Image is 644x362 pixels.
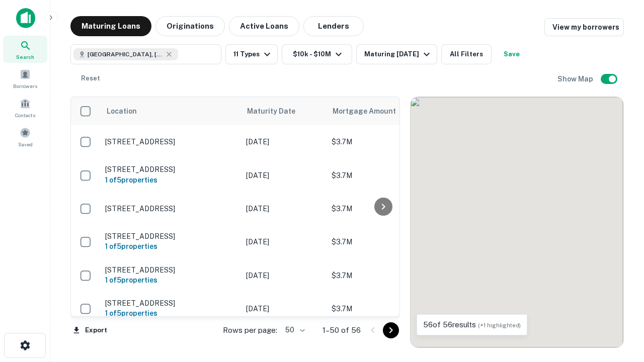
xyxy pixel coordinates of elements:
iframe: Chat Widget [594,249,644,298]
h6: 1 of 5 properties [105,308,236,319]
div: 50 [281,323,306,337]
p: [STREET_ADDRESS] [105,265,236,275]
a: View my borrowers [544,18,624,36]
div: Maturing [DATE] [364,48,433,60]
p: [DATE] [246,136,321,147]
h6: 1 of 5 properties [105,174,236,186]
p: [STREET_ADDRESS] [105,204,236,213]
p: 56 of 56 results [423,319,521,331]
p: [DATE] [246,203,321,214]
a: Borrowers [3,65,47,92]
th: Location [100,97,241,125]
span: (+1 highlighted) [478,322,521,328]
span: [GEOGRAPHIC_DATA], [GEOGRAPHIC_DATA] [88,50,163,59]
button: Lenders [303,16,364,36]
span: Contacts [15,111,35,119]
p: [STREET_ADDRESS] [105,299,236,308]
p: $3.7M [332,170,432,181]
h6: Show Map [557,73,595,84]
button: Reset [74,68,107,88]
button: $10k - $10M [282,44,352,64]
button: All Filters [441,44,492,64]
button: Originations [155,16,225,36]
img: capitalize-icon.png [16,8,35,28]
span: Mortgage Amount [333,105,409,117]
span: Search [16,53,34,61]
h6: 1 of 5 properties [105,275,236,286]
button: 11 Types [225,44,278,64]
p: $3.7M [332,303,432,314]
a: Saved [3,123,47,150]
a: Contacts [3,94,47,121]
p: $3.7M [332,136,432,147]
span: Location [106,105,137,117]
p: $3.7M [332,236,432,247]
button: Go to next page [383,322,399,338]
span: Borrowers [13,82,37,90]
p: Rows per page: [223,324,277,336]
button: Active Loans [229,16,299,36]
p: [STREET_ADDRESS] [105,165,236,174]
p: [DATE] [246,170,321,181]
p: $3.7M [332,270,432,281]
p: $3.7M [332,203,432,214]
button: Maturing Loans [70,16,151,36]
p: [STREET_ADDRESS] [105,137,236,146]
button: Maturing [DATE] [356,44,437,64]
th: Mortgage Amount [327,97,437,125]
div: 0 0 [411,97,623,347]
p: 1–50 of 56 [323,324,361,336]
th: Maturity Date [241,97,327,125]
span: Saved [18,140,33,148]
p: [DATE] [246,236,321,247]
button: Save your search to get updates of matches that match your search criteria. [496,44,528,64]
p: [STREET_ADDRESS] [105,232,236,241]
p: [DATE] [246,303,321,314]
p: [DATE] [246,270,321,281]
span: Maturity Date [247,105,308,117]
button: Export [70,323,110,338]
a: Search [3,36,47,63]
h6: 1 of 5 properties [105,241,236,252]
